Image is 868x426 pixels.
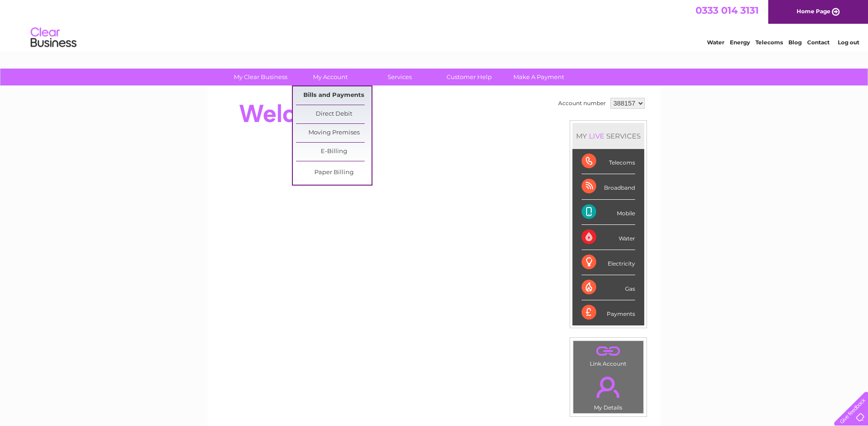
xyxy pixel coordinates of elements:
[582,149,635,174] div: Telecoms
[582,200,635,225] div: Mobile
[296,143,372,161] a: E-Billing
[582,275,635,300] div: Gas
[296,105,372,123] a: Direct Debit
[707,39,724,46] a: Water
[296,164,372,182] a: Paper Billing
[807,39,830,46] a: Contact
[582,225,635,250] div: Water
[30,24,77,52] img: logo.png
[292,69,368,85] a: My Account
[582,250,635,275] div: Electricity
[431,69,507,85] a: Customer Help
[556,96,608,111] td: Account number
[582,300,635,325] div: Payments
[573,341,644,369] td: Link Account
[755,39,783,46] a: Telecoms
[576,343,641,359] a: .
[296,86,372,105] a: Bills and Payments
[695,5,759,16] a: 0333 014 3131
[788,39,802,46] a: Blog
[573,369,644,414] td: My Details
[587,132,606,140] div: LIVE
[223,69,298,85] a: My Clear Business
[582,174,635,199] div: Broadband
[576,371,641,403] a: .
[572,123,644,149] div: MY SERVICES
[296,124,372,142] a: Moving Premises
[362,69,437,85] a: Services
[838,39,859,46] a: Log out
[218,5,651,44] div: Clear Business is a trading name of Verastar Limited (registered in [GEOGRAPHIC_DATA] No. 3667643...
[730,39,750,46] a: Energy
[501,69,577,85] a: Make A Payment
